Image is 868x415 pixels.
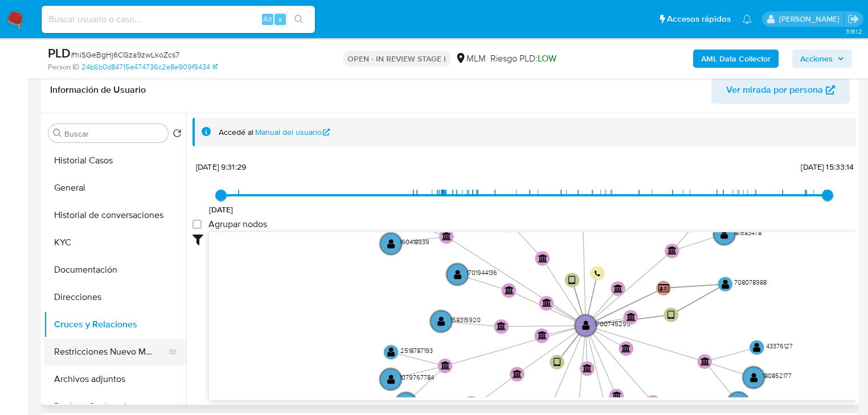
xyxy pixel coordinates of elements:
text: 1079767784 [400,373,434,382]
text: 43376127 [766,341,793,350]
text:  [454,269,462,280]
text:  [505,285,514,294]
button: AML Data Collector [693,50,779,68]
text:  [441,361,450,369]
text:  [613,283,623,292]
button: Archivos adjuntos [44,365,186,393]
span: Agrupar nodos [208,219,267,230]
button: Volver al orden por defecto [173,129,182,141]
span: [DATE] [209,204,234,215]
text:  [538,331,547,339]
a: Salir [847,13,859,25]
span: Acciones [800,50,833,68]
text:  [542,298,551,307]
button: Direcciones [44,283,186,311]
text:  [720,228,728,239]
text:  [612,391,621,400]
text:  [668,310,674,321]
text:  [554,357,560,368]
text:  [668,246,677,254]
text:  [722,278,730,289]
text: 180852177 [763,371,792,380]
text: 158315920 [451,315,481,324]
span: Riesgo PLD: [490,52,556,65]
b: AML Data Collector [701,50,771,68]
button: search-icon [287,11,310,27]
a: Notificaciones [742,14,752,24]
text:  [513,369,522,377]
text:  [387,347,395,358]
text:  [701,356,710,365]
text:  [442,232,451,240]
text:  [658,283,669,293]
text: 2518787193 [400,346,433,355]
text: 180987287 [747,396,778,405]
span: 3.161.2 [846,27,862,36]
span: s [279,14,282,24]
text:  [750,372,758,383]
text:  [387,238,395,249]
button: Restricciones Nuevo Mundo [44,338,177,365]
text:  [595,270,600,277]
text: 181583478 [734,228,761,237]
button: Buscar [53,129,62,138]
span: [DATE] 15:33:14 [801,161,854,172]
button: Documentación [44,256,186,283]
text:  [538,253,547,262]
p: erika.juarez@mercadolibre.com.mx [779,14,844,24]
input: Buscar usuario o caso... [42,12,315,27]
p: OPEN - IN REVIEW STAGE I [343,51,451,67]
span: # hiSGeBgHj6CGza9zwLkoZcs7 [71,49,179,60]
text:  [627,312,636,321]
span: [DATE] 9:31:29 [196,161,246,172]
input: Buscar [64,129,163,139]
button: Ver mirada por persona [711,76,850,104]
text:  [437,316,445,327]
button: Historial de conversaciones [44,202,186,229]
b: PLD [48,44,71,62]
text:  [753,342,761,353]
text: 1700745295 [595,319,630,328]
text:  [568,275,575,286]
span: Accesos rápidos [667,13,731,25]
span: Alt [263,14,272,24]
button: General [44,174,186,202]
a: 24b6b0d84715e474736c2e8e909f9434 [81,62,218,72]
button: KYC [44,229,186,256]
span: Ver mirada por persona [726,76,823,104]
text:  [582,320,590,331]
button: Historial Casos [44,147,186,174]
h1: Información de Usuario [50,84,146,96]
text:  [387,373,395,384]
text: 708078988 [734,278,767,287]
text: 160418939 [400,237,429,246]
span: Accedé al [219,127,253,138]
input: Agrupar nodos [193,220,202,229]
text:  [497,322,506,330]
span: LOW [538,52,556,65]
button: Acciones [792,50,852,68]
a: Manual del usuario [255,127,330,138]
text: 1701944136 [466,268,497,277]
text:  [735,397,743,408]
b: Person ID [48,62,79,72]
text:  [583,364,592,372]
text: 1859908298 [415,397,451,406]
text:  [621,343,630,352]
div: MLM [455,52,486,65]
button: Cruces y Relaciones [44,311,186,338]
